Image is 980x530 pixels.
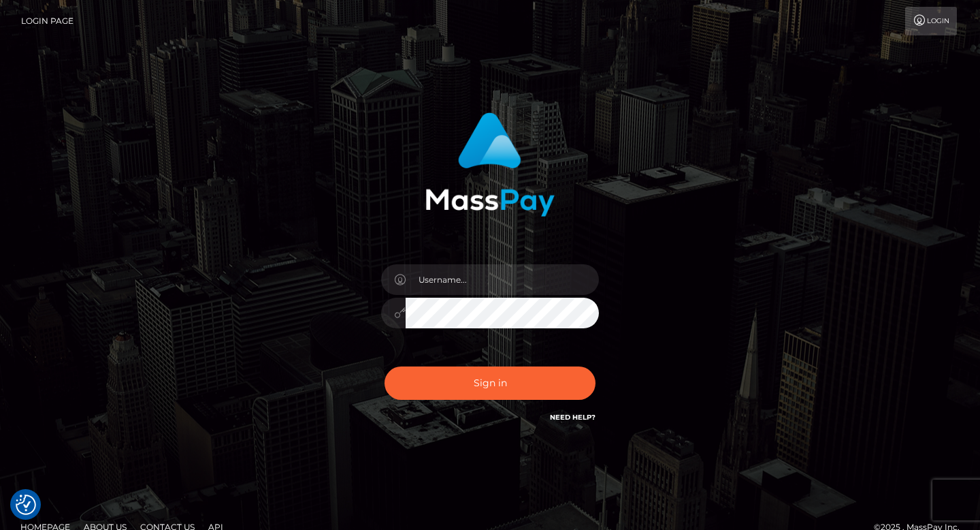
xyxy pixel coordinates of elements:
input: Username... [406,264,599,295]
img: MassPay Login [425,112,555,217]
a: Login Page [21,7,73,35]
img: Revisit consent button [16,495,36,515]
a: Need Help? [550,413,595,422]
button: Sign in [385,367,595,400]
a: Login [905,7,957,35]
button: Consent Preferences [16,495,36,515]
